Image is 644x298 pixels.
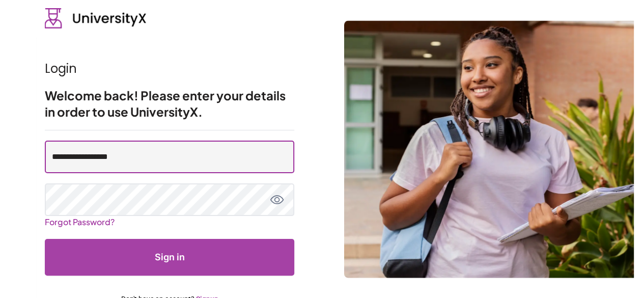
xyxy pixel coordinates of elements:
[45,239,294,276] button: Submit form
[344,20,634,278] img: login background
[45,8,147,29] img: UniversityX logo
[45,212,115,231] a: Forgot Password?
[45,61,294,77] h1: Login
[270,193,284,207] button: toggle password view
[45,87,294,120] h2: Welcome back! Please enter your details in order to use UniversityX.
